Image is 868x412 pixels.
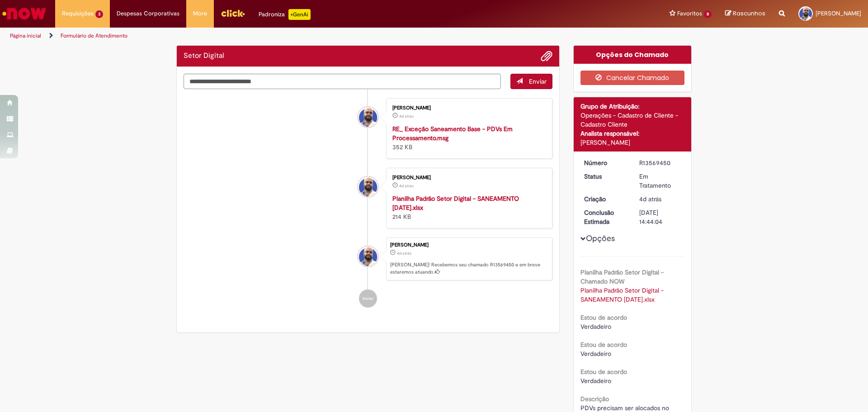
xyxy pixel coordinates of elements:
span: 3 [95,10,103,18]
div: [PERSON_NAME] [392,105,543,111]
span: 4d atrás [399,183,414,189]
span: Requisições [62,9,94,18]
h2: Setor Digital Histórico de tíquete [184,52,224,60]
span: Enviar [529,77,547,85]
div: Ricardo Wagner Queiroz Carvalho [358,107,378,128]
ul: Trilhas de página [7,28,572,44]
div: Ricardo Wagner Queiroz Carvalho [358,176,378,197]
dt: Conclusão Estimada [577,208,633,226]
textarea: Digite sua mensagem aqui... [184,74,501,89]
p: +GenAi [288,9,311,20]
div: Analista responsável: [580,129,685,138]
span: Verdadeiro [580,350,611,358]
div: Padroniza [259,9,311,20]
span: Favoritos [677,9,702,18]
div: [DATE] 14:44:04 [639,208,681,226]
div: 26/09/2025 09:44:00 [639,194,681,204]
span: Despesas Corporativas [117,9,179,18]
span: Verdadeiro [580,322,611,331]
b: Planilha Padrão Setor Digital - Chamado NOW [580,268,664,285]
time: 26/09/2025 09:44:00 [397,251,411,256]
div: Opções do Chamado [574,46,692,64]
img: ServiceNow [1,5,47,23]
dt: Status [577,172,633,181]
button: Adicionar anexos [541,50,552,62]
b: Estou de acordo [580,313,627,322]
div: R13569450 [639,158,681,167]
a: Download de Planilha Padrão Setor Digital - SANEAMENTO 23-09-25.xlsx [580,286,665,303]
div: [PERSON_NAME] [580,138,685,147]
span: More [193,9,207,18]
div: Ricardo Wagner Queiroz Carvalho [358,246,378,267]
div: [PERSON_NAME] [392,175,543,180]
span: 4d atrás [399,114,414,119]
div: Operações - Cadastro de Cliente - Cadastro Cliente [580,111,685,129]
a: RE_ Exceção Saneamento Base - PDVs Em Processamento.msg [392,125,513,142]
dt: Número [577,158,633,167]
span: Rascunhos [733,9,765,18]
time: 26/09/2025 09:43:37 [399,114,414,119]
b: Estou de acordo [580,341,627,349]
div: 352 KB [392,124,543,152]
b: Descrição [580,395,609,403]
dt: Criação [577,194,633,204]
p: [PERSON_NAME]! Recebemos seu chamado R13569450 e em breve estaremos atuando. [390,261,547,275]
a: Página inicial [10,32,41,39]
li: Ricardo Wagner Queiroz Carvalho [184,237,552,281]
span: 8 [704,10,712,18]
a: Planilha Padrão Setor Digital - SANEAMENTO [DATE].xlsx [392,194,519,212]
ul: Histórico de tíquete [184,89,552,317]
img: click_logo_yellow_360x200.png [221,6,245,20]
a: Rascunhos [725,9,765,18]
a: Formulário de Atendimento [61,32,127,39]
time: 26/09/2025 09:39:25 [399,183,414,189]
span: 4d atrás [397,251,411,256]
b: Estou de acordo [580,368,627,376]
div: Em Tratamento [639,172,681,190]
span: Verdadeiro [580,377,611,385]
span: 4d atrás [639,195,661,203]
div: [PERSON_NAME] [390,242,547,248]
time: 26/09/2025 09:44:00 [639,195,661,203]
div: 214 KB [392,194,543,221]
span: [PERSON_NAME] [816,9,861,17]
div: Grupo de Atribuição: [580,102,685,111]
button: Cancelar Chamado [580,71,685,85]
button: Enviar [510,74,552,89]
